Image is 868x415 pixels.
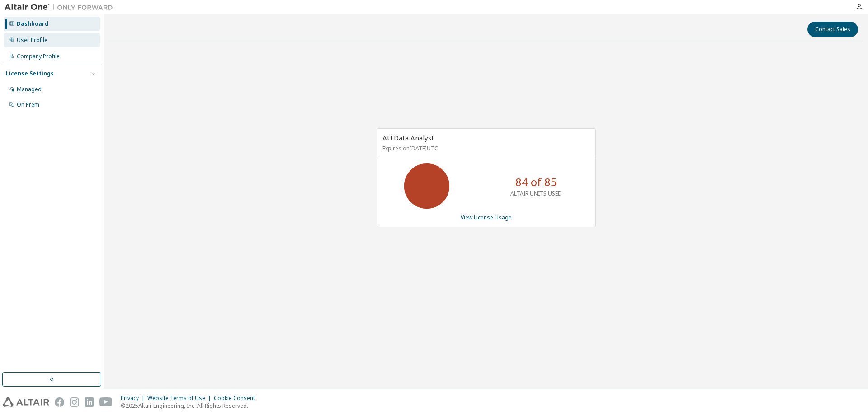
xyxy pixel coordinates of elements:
[3,397,49,407] img: altair_logo.svg
[121,402,260,410] p: © 2025 Altair Engineering, Inc. All Rights Reserved.
[17,20,48,28] div: Dashboard
[214,395,260,402] div: Cookie Consent
[807,22,858,37] button: Contact Sales
[382,133,434,142] span: AU Data Analyst
[121,395,147,402] div: Privacy
[17,101,39,108] div: On Prem
[382,145,588,152] p: Expires on [DATE] UTC
[515,174,557,190] p: 84 of 85
[17,53,60,60] div: Company Profile
[510,190,562,197] p: ALTAIR UNITS USED
[17,86,42,93] div: Managed
[17,37,47,44] div: User Profile
[70,397,79,407] img: instagram.svg
[461,214,512,221] a: View License Usage
[99,397,113,407] img: youtube.svg
[85,397,94,407] img: linkedin.svg
[55,397,64,407] img: facebook.svg
[147,395,214,402] div: Website Terms of Use
[5,3,118,12] img: Altair One
[6,70,54,77] div: License Settings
